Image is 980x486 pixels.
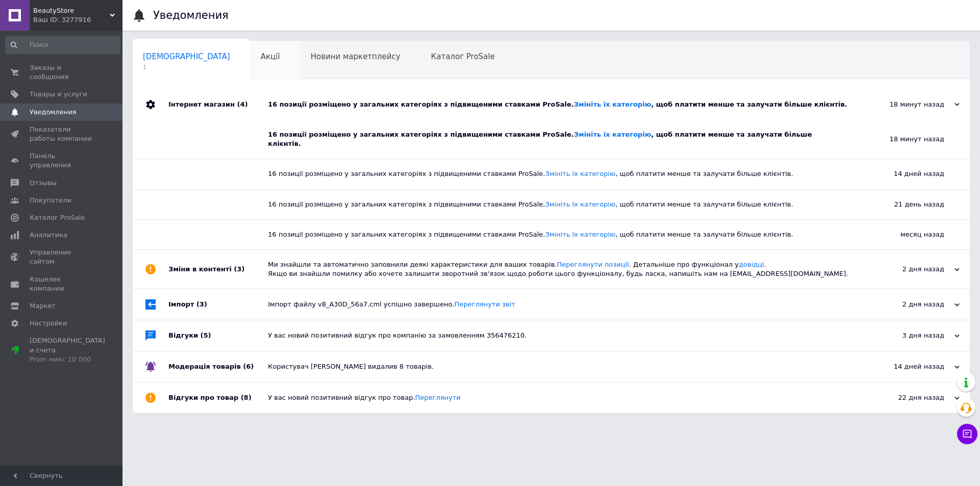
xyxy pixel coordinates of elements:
span: Каталог ProSale [30,213,85,222]
div: 2 дня назад [857,300,960,309]
span: Товары и услуги [30,90,87,99]
span: (5) [201,331,211,339]
span: Панель управления [30,151,94,170]
button: Чат с покупателем [957,424,977,444]
span: Управление сайтом [30,248,94,266]
div: Імпорт [168,289,268,320]
span: (6) [243,363,254,370]
div: 18 минут назад [842,120,970,159]
span: (3) [234,265,244,273]
div: 16 позиції розміщено у загальних категоріях з підвищеними ставками ProSale. , щоб платити менше т... [268,130,842,148]
a: Змініть їх категорію [545,200,616,208]
div: 16 позиції розміщено у загальних категоріях з підвищеними ставками ProSale. , щоб платити менше т... [268,169,842,178]
span: Настройки [30,319,67,328]
div: Інтернет магазин [168,89,268,120]
span: Заказы и сообщения [30,63,94,82]
span: (4) [237,100,248,108]
div: 2 дня назад [857,265,960,274]
h1: Уведомления [153,9,229,21]
div: Користувач [PERSON_NAME] видалив 8 товарів. [268,362,857,371]
a: Переглянути [415,394,460,401]
div: Імпорт файлу v8_A30D_56a7.cml успішно завершено. [268,300,857,309]
a: довідці [739,261,764,268]
span: Маркет [30,301,56,311]
span: Уведомления [30,108,76,117]
div: 21 день назад [842,190,970,219]
span: Каталог ProSale [431,52,495,61]
div: 16 позиції розміщено у загальних категоріях з підвищеними ставками ProSale. , щоб платити менше т... [268,230,842,239]
div: месяц назад [842,220,970,249]
div: 3 дня назад [857,331,960,340]
span: Акції [261,52,280,61]
div: Зміни в контенті [168,250,268,289]
div: У вас новий позитивний відгук про товар. [268,393,857,402]
div: 16 позиції розміщено у загальних категоріях з підвищеними ставками ProSale. , щоб платити менше т... [268,200,842,209]
div: Ваш ID: 3277916 [33,15,122,24]
a: Переглянути звіт [454,300,515,308]
a: Змініть їх категорію [574,100,651,108]
div: У вас новий позитивний відгук про компанію за замовленням 356476210. [268,331,857,340]
div: 16 позиції розміщено у загальних категоріях з підвищеними ставками ProSale. , щоб платити менше т... [268,100,857,109]
span: 1 [143,63,230,71]
div: Prom микс 10 000 [30,355,105,364]
span: Отзывы [30,178,57,188]
div: Модерація товарів [168,351,268,382]
span: [DEMOGRAPHIC_DATA] и счета [30,336,105,364]
div: Відгуки [168,320,268,351]
span: (3) [197,300,207,308]
span: Аналитика [30,231,67,240]
div: 14 дней назад [842,159,970,189]
span: BeautyStore [33,6,110,15]
div: 14 дней назад [857,362,960,371]
div: 22 дня назад [857,393,960,402]
span: Показатели работы компании [30,125,94,143]
div: 18 минут назад [857,100,960,109]
span: Покупатели [30,196,71,205]
span: [DEMOGRAPHIC_DATA] [143,52,230,61]
a: Переглянути позиції [557,261,629,268]
span: (8) [241,394,252,401]
span: Кошелек компании [30,275,94,293]
a: Змініть їх категорію [545,170,616,177]
a: Змініть їх категорію [574,131,651,138]
input: Поиск [5,36,120,54]
span: Новини маркетплейсу [310,52,400,61]
a: Змініть їх категорію [545,231,616,238]
div: Відгуки про товар [168,382,268,413]
div: Ми знайшли та автоматично заповнили деякі характеристики для ваших товарів. . Детальніше про функ... [268,260,857,278]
